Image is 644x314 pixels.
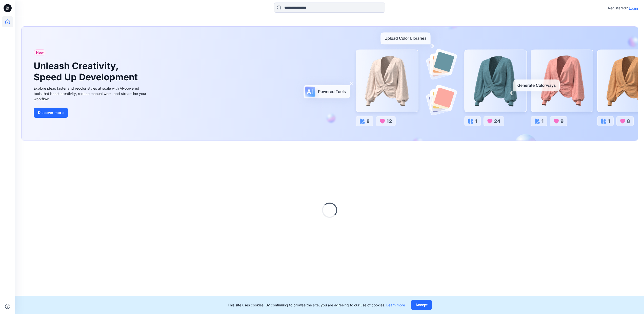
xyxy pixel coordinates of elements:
[34,61,140,82] h1: Unleash Creativity, Speed Up Development
[608,5,628,11] p: Registered?
[629,6,638,11] p: Login
[228,302,405,308] p: This site uses cookies. By continuing to browse the site, you are agreeing to our use of cookies.
[411,300,432,310] button: Accept
[36,49,44,55] span: New
[34,108,148,118] a: Discover more
[386,303,405,307] a: Learn more
[34,108,68,118] button: Discover more
[34,86,148,102] div: Explore ideas faster and recolor styles at scale with AI-powered tools that boost creativity, red...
